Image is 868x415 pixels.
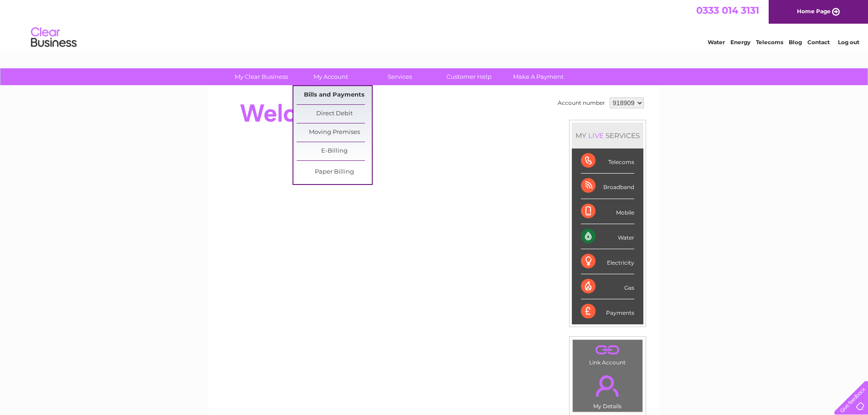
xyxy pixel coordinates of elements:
[555,95,607,111] td: Account number
[297,86,372,104] a: Bills and Payments
[581,149,634,174] div: Telecoms
[696,5,759,16] a: 0333 014 3131
[293,68,368,85] a: My Account
[575,370,640,402] a: .
[807,39,830,46] a: Contact
[219,5,650,44] div: Clear Business is a trading name of Verastar Limited (registered in [GEOGRAPHIC_DATA] No. 3667643...
[708,39,725,46] a: Water
[431,68,507,85] a: Customer Help
[586,131,606,140] div: LIVE
[575,342,640,358] a: .
[297,142,372,160] a: E-Billing
[581,299,634,324] div: Payments
[581,249,634,274] div: Electricity
[789,39,802,46] a: Blog
[581,274,634,299] div: Gas
[501,68,576,85] a: Make A Payment
[572,339,643,368] td: Link Account
[581,174,634,199] div: Broadband
[756,39,783,46] a: Telecoms
[581,199,634,224] div: Mobile
[31,24,77,51] img: logo.png
[838,39,859,46] a: Log out
[572,123,643,149] div: MY SERVICES
[224,68,299,85] a: My Clear Business
[297,123,372,142] a: Moving Premises
[297,105,372,123] a: Direct Debit
[572,368,643,412] td: My Details
[730,39,750,46] a: Energy
[297,163,372,181] a: Paper Billing
[362,68,437,85] a: Services
[581,224,634,249] div: Water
